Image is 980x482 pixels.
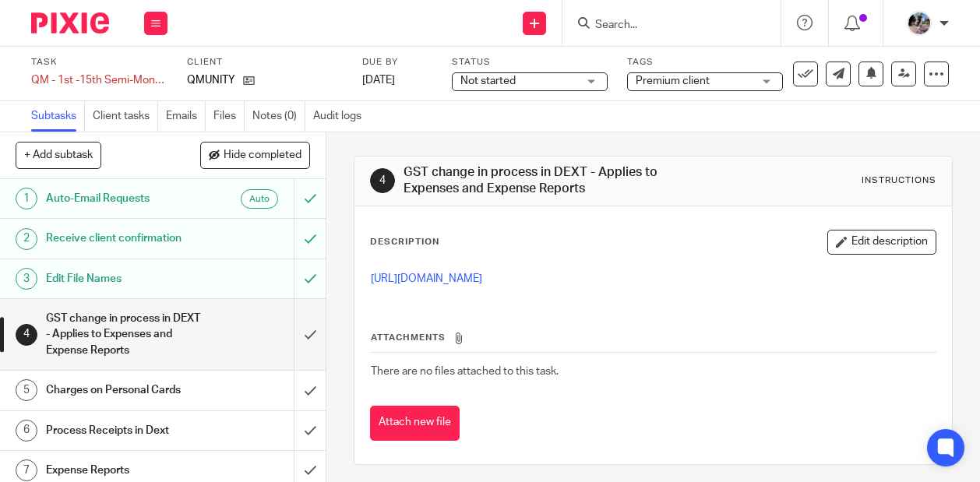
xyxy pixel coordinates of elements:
[16,142,101,168] button: + Add subtask
[46,187,201,210] h1: Auto-Email Requests
[46,307,201,362] h1: GST change in process in DEXT - Applies to Expenses and Expense Reports
[362,56,432,69] label: Due by
[31,56,167,69] label: Task
[636,76,710,86] span: Premium client
[46,227,201,250] h1: Receive client confirmation
[31,12,109,33] img: Pixie
[16,420,37,442] div: 6
[166,101,206,132] a: Emails
[31,72,167,88] div: QM - 1st -15th Semi-Monthly Bookkeeping - August
[460,76,516,86] span: Not started
[370,236,439,248] p: Description
[370,406,460,441] button: Attach new file
[93,101,158,132] a: Client tasks
[187,56,343,69] label: Client
[362,75,395,86] span: [DATE]
[46,267,201,290] h1: Edit File Names
[16,379,37,401] div: 5
[187,72,235,88] p: QMUNITY
[370,168,395,193] div: 4
[371,273,482,284] a: [URL][DOMAIN_NAME]
[46,419,201,442] h1: Process Receipts in Dext
[452,56,608,69] label: Status
[16,268,37,290] div: 3
[907,11,932,36] img: Screen%20Shot%202020-06-25%20at%209.49.30%20AM.png
[16,324,37,346] div: 4
[16,459,37,481] div: 7
[16,188,37,209] div: 1
[46,378,201,402] h1: Charges on Personal Cards
[827,230,936,255] button: Edit description
[31,101,85,132] a: Subtasks
[224,150,301,162] span: Hide completed
[862,174,936,187] div: Instructions
[404,164,686,198] h1: GST change in process in DEXT - Applies to Expenses and Expense Reports
[371,333,446,342] span: Attachments
[627,56,783,69] label: Tags
[313,101,369,132] a: Audit logs
[594,19,734,33] input: Search
[16,228,37,250] div: 2
[371,366,559,377] span: There are no files attached to this task.
[200,142,310,168] button: Hide completed
[252,101,305,132] a: Notes (0)
[213,101,245,132] a: Files
[46,459,201,482] h1: Expense Reports
[241,189,278,209] div: Auto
